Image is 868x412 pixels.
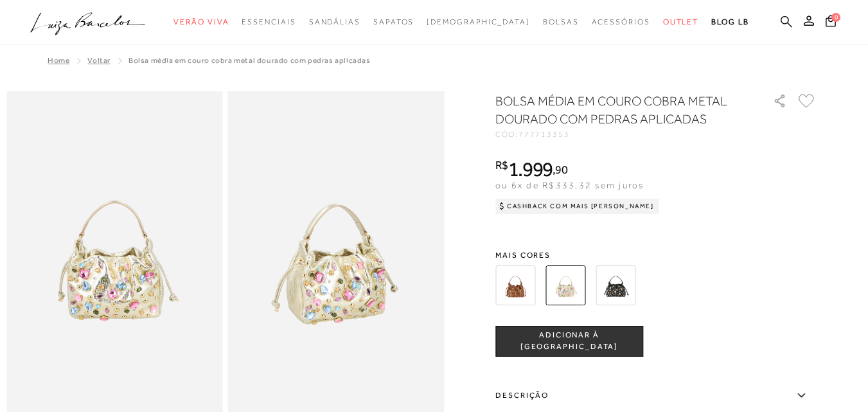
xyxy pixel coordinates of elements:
span: Sapatos [373,17,414,26]
span: 90 [555,163,567,176]
a: categoryNavScreenReaderText [309,10,360,34]
i: R$ [495,159,508,171]
a: categoryNavScreenReaderText [663,10,699,34]
a: categoryNavScreenReaderText [592,10,650,34]
a: BLOG LB [711,10,748,34]
img: BOLSA MÉDIA EM COURO CASTANHO COM PEDRAS APLICADAS [495,265,535,305]
span: BLOG LB [711,17,748,26]
span: ou 6x de R$333,32 sem juros [495,180,644,190]
a: categoryNavScreenReaderText [373,10,414,34]
a: noSubCategoriesText [427,10,530,34]
a: categoryNavScreenReaderText [543,10,579,34]
button: 0 [822,14,840,31]
div: Cashback com Mais [PERSON_NAME] [495,199,659,214]
span: 777713353 [518,130,570,139]
span: Mais cores [495,251,817,259]
span: Verão Viva [173,17,229,26]
span: Essenciais [242,17,296,26]
span: Acessórios [592,17,650,26]
div: CÓD: [495,130,752,138]
span: 0 [831,13,840,22]
span: [DEMOGRAPHIC_DATA] [427,17,530,26]
span: Sandálias [309,17,360,26]
span: Outlet [663,17,699,26]
a: categoryNavScreenReaderText [173,10,229,34]
img: BOLSA MÉDIA EM COURO COBRA METAL DOURADO COM PEDRAS APLICADAS [545,265,585,305]
button: ADICIONAR À [GEOGRAPHIC_DATA] [495,326,643,357]
span: 1.999 [508,157,553,181]
span: Bolsas [543,17,579,26]
a: categoryNavScreenReaderText [242,10,296,34]
span: ADICIONAR À [GEOGRAPHIC_DATA] [496,330,642,352]
i: , [553,164,567,175]
img: BOLSA MÉDIA EM COURO PRETO COM PEDRAS APLICADAS [596,265,635,305]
